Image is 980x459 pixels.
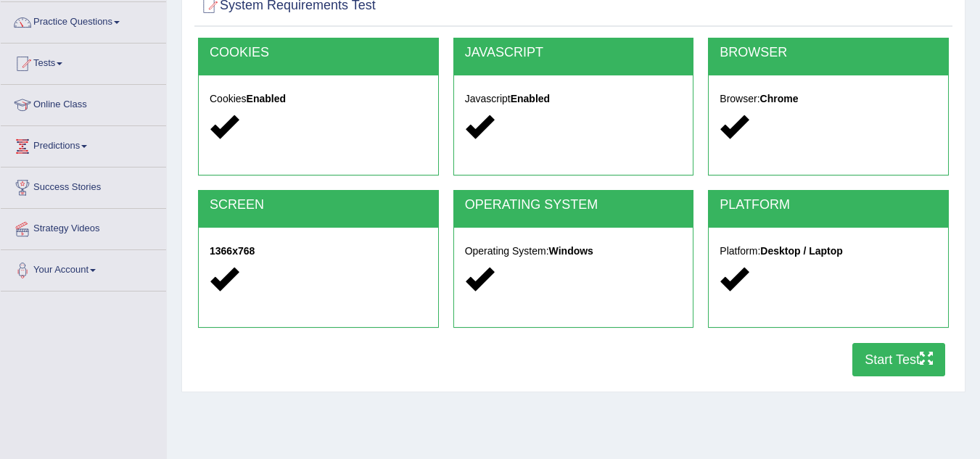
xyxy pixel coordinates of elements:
strong: Desktop / Laptop [760,245,843,257]
a: Strategy Videos [1,209,166,245]
h5: Cookies [210,94,427,104]
a: Success Stories [1,168,166,204]
a: Your Account [1,250,166,286]
h5: Javascript [465,94,683,104]
strong: 1366x768 [210,245,255,257]
h5: Platform: [720,246,937,257]
h2: BROWSER [720,46,937,60]
strong: Enabled [511,93,550,104]
h2: JAVASCRIPT [465,46,683,60]
h2: OPERATING SYSTEM [465,198,683,212]
h2: COOKIES [210,46,427,60]
h2: SCREEN [210,198,427,212]
strong: Enabled [247,93,286,104]
strong: Windows [549,245,593,257]
a: Tests [1,44,166,80]
h2: PLATFORM [720,198,937,212]
h5: Browser: [720,94,937,104]
a: Online Class [1,85,166,121]
a: Predictions [1,126,166,162]
a: Practice Questions [1,2,166,38]
strong: Chrome [760,93,799,104]
button: Start Test [852,343,945,376]
h5: Operating System: [465,246,683,257]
